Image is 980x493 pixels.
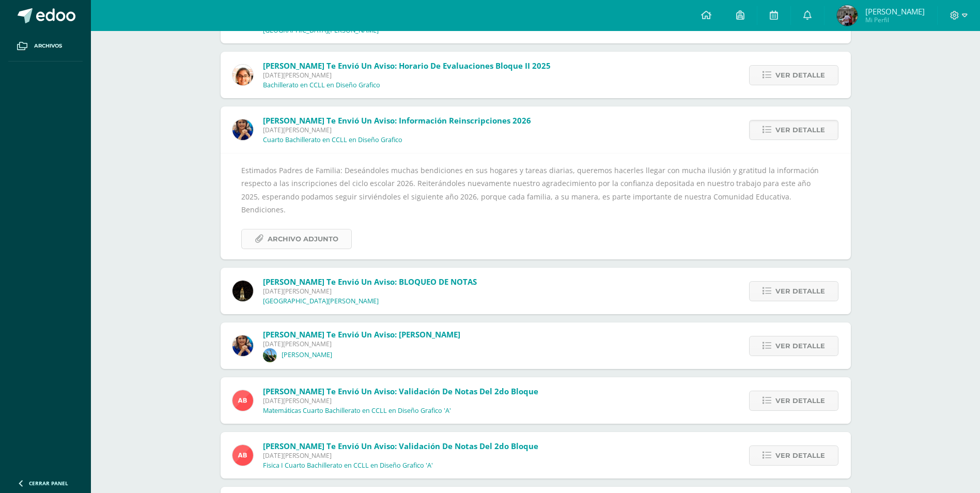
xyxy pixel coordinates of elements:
[232,281,253,301] img: cbeb9bf9709c25305f72e611ae4af3f3.png
[232,119,253,140] img: 5d6f35d558c486632aab3bda9a330e6b.png
[241,229,352,249] a: Archivo Adjunto
[775,282,825,301] span: Ver detalle
[232,65,253,85] img: fc85df90bfeed59e7900768220bd73e5.png
[865,6,925,17] span: [PERSON_NAME]
[263,329,460,340] span: [PERSON_NAME] te envió un aviso: [PERSON_NAME]
[263,297,379,305] p: [GEOGRAPHIC_DATA][PERSON_NAME]
[775,336,825,356] span: Ver detalle
[263,441,538,451] span: [PERSON_NAME] te envió un aviso: Validación de Notas del 2do bloque
[263,348,277,362] img: ef6f7b7c7b4c779bcc892318275fbc2d.png
[775,120,825,140] span: Ver detalle
[263,71,551,80] span: [DATE][PERSON_NAME]
[263,115,531,126] span: [PERSON_NAME] te envió un aviso: Información Reinscripciones 2026
[775,446,825,465] span: Ver detalle
[775,66,825,85] span: Ver detalle
[34,42,62,50] span: Archivos
[263,60,551,71] span: [PERSON_NAME] te envió un aviso: Horario de Evaluaciones Bloque II 2025
[263,451,538,460] span: [DATE][PERSON_NAME]
[29,480,68,487] span: Cerrar panel
[263,287,477,296] span: [DATE][PERSON_NAME]
[263,461,433,470] p: Fisica I Cuarto Bachillerato en CCLL en Diseño Grafico 'A'
[775,391,825,410] span: Ver detalle
[865,16,925,24] span: Mi Perfil
[263,136,402,144] p: Cuarto Bachillerato en CCLL en Diseño Grafico
[268,229,338,249] span: Archivo Adjunto
[263,386,538,396] span: [PERSON_NAME] te envió un aviso: Validación de Notas del 2do bloque
[241,164,830,249] div: Estimados Padres de Familia: Deseándoles muchas bendiciones en sus hogares y tareas diarias, quer...
[263,407,451,415] p: Matemáticas Cuarto Bachillerato en CCLL en Diseño Grafico 'A'
[282,351,332,359] p: [PERSON_NAME]
[232,445,253,466] img: 90554cb371a83bb4d6147b711152ba00.png
[232,390,253,411] img: 90554cb371a83bb4d6147b711152ba00.png
[263,340,460,348] span: [DATE][PERSON_NAME]
[263,396,538,405] span: [DATE][PERSON_NAME]
[232,335,253,356] img: 5d6f35d558c486632aab3bda9a330e6b.png
[263,81,380,89] p: Bachillerato en CCLL en Diseño Grafico
[837,5,858,26] img: 5cc342fd4886abfdf4e8afe2511bbe73.png
[263,126,531,134] span: [DATE][PERSON_NAME]
[263,276,477,287] span: [PERSON_NAME] te envió un aviso: BLOQUEO DE NOTAS
[8,31,83,61] a: Archivos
